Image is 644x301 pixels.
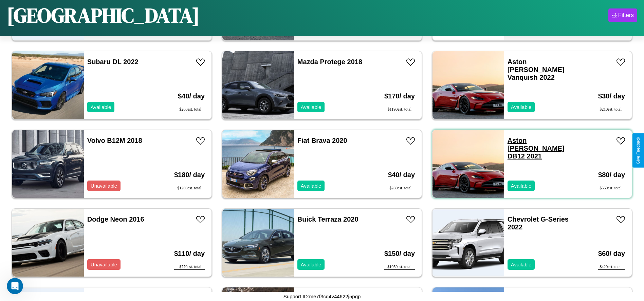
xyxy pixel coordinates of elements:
div: $ 420 est. total [598,264,625,270]
div: $ 280 est. total [388,186,415,191]
p: Support ID: me7f3cq4v44622j5pgp [283,292,361,301]
p: Available [301,181,321,190]
a: Fiat Brava 2020 [297,137,347,144]
a: Aston [PERSON_NAME] DB12 2021 [508,137,565,160]
a: Buick Terraza 2020 [297,215,358,223]
a: Aston [PERSON_NAME] Vanquish 2022 [508,58,565,81]
h3: $ 30 / day [598,86,625,107]
h3: $ 150 / day [384,243,415,264]
div: $ 1260 est. total [174,186,205,191]
div: $ 560 est. total [598,186,625,191]
a: Volvo B12M 2018 [87,137,142,144]
p: Available [511,102,532,112]
div: Give Feedback [636,137,641,164]
iframe: Intercom live chat [7,278,23,294]
div: $ 280 est. total [178,107,205,112]
div: Filters [618,12,634,19]
div: $ 770 est. total [174,264,205,270]
p: Available [301,102,321,112]
h3: $ 80 / day [598,164,625,186]
div: $ 1190 est. total [384,107,415,112]
h3: $ 170 / day [384,86,415,107]
h3: $ 60 / day [598,243,625,264]
h3: $ 180 / day [174,164,205,186]
h1: [GEOGRAPHIC_DATA] [7,1,200,29]
div: $ 210 est. total [598,107,625,112]
a: Chevrolet G-Series 2022 [508,215,569,231]
div: $ 1050 est. total [384,264,415,270]
p: Available [511,181,532,190]
p: Available [511,260,532,269]
a: Mazda Protege 2018 [297,58,362,65]
a: Dodge Neon 2016 [87,215,144,223]
p: Unavailable [91,260,117,269]
p: Unavailable [91,181,117,190]
button: Filters [608,8,637,22]
p: Available [91,102,111,112]
h3: $ 40 / day [388,164,415,186]
p: Available [301,260,321,269]
h3: $ 40 / day [178,86,205,107]
h3: $ 110 / day [174,243,205,264]
a: Subaru DL 2022 [87,58,139,65]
